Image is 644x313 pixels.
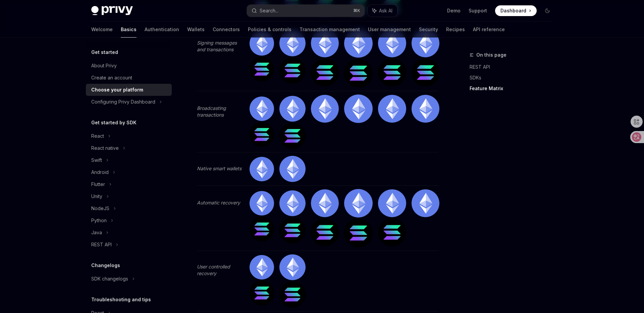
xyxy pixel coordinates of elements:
[91,192,102,200] div: Unity
[279,254,305,280] img: ethereum.png
[91,132,104,140] div: React
[473,21,505,38] a: API reference
[250,281,274,305] img: solana.png
[446,21,465,38] a: Recipes
[250,57,274,81] img: solana.png
[412,29,439,57] img: ethereum.png
[412,95,439,123] img: ethereum.png
[368,21,411,38] a: User management
[311,95,339,123] img: ethereum.png
[91,216,107,225] div: Python
[300,21,360,38] a: Transaction management
[91,74,132,82] div: Create an account
[250,157,274,181] img: ethereum.png
[247,5,364,17] button: Search...⌘K
[495,5,537,16] a: Dashboard
[187,21,205,38] a: Wallets
[279,96,305,122] img: ethereum.png
[412,59,439,86] img: solana.png
[470,62,558,72] a: REST API
[470,83,558,94] a: Feature Matrix
[91,296,151,304] h5: Troubleshooting and tips
[311,189,339,217] img: ethereum.png
[250,97,274,121] img: ethereum.png
[447,7,461,14] a: Demo
[419,21,438,38] a: Security
[378,29,406,57] img: ethereum.png
[378,218,406,246] img: solana.png
[470,72,558,83] a: SDKs
[378,95,406,123] img: ethereum.png
[279,190,305,216] img: ethereum.png
[91,6,133,15] img: dark logo
[378,189,406,217] img: ethereum.png
[86,72,172,84] a: Create an account
[344,189,373,217] img: ethereum.png
[197,40,237,52] em: Signing messages and transactions
[279,58,305,83] img: solana.png
[197,200,240,205] em: Automatic recovery
[279,123,305,149] img: solana.png
[469,7,487,14] a: Support
[91,48,118,56] h5: Get started
[91,168,109,176] div: Android
[250,31,274,56] img: ethereum.png
[91,180,105,188] div: Flutter
[279,30,305,56] img: ethereum.png
[260,7,278,15] div: Search...
[250,122,274,147] img: solana.png
[500,7,526,14] span: Dashboard
[91,21,113,38] a: Welcome
[368,5,397,17] button: Ask AI
[86,60,172,72] a: About Privy
[86,84,172,96] a: Choose your platform
[91,98,155,106] div: Configuring Privy Dashboard
[121,21,137,38] a: Basics
[344,95,373,123] img: ethereum.png
[91,204,109,212] div: NodeJS
[311,59,339,86] img: solana.png
[91,275,128,283] div: SDK changelogs
[412,189,439,217] img: ethereum.png
[91,241,112,249] div: REST API
[378,59,406,86] img: solana.png
[91,144,119,152] div: React native
[344,29,373,58] img: ethereum.png
[476,51,506,59] span: On this page
[250,217,274,241] img: solana.png
[279,217,305,243] img: solana.png
[279,156,305,182] img: ethereum.png
[91,261,120,269] h5: Changelogs
[197,264,230,276] em: User controlled recovery
[248,21,291,38] a: Policies & controls
[145,21,179,38] a: Authentication
[311,29,339,57] img: ethereum.png
[250,255,274,279] img: ethereum.png
[91,62,117,70] div: About Privy
[353,8,360,13] span: ⌘ K
[279,281,305,307] img: solana.png
[542,5,553,16] button: Toggle dark mode
[213,21,240,38] a: Connectors
[91,119,137,127] h5: Get started by SDK
[91,156,102,164] div: Swift
[250,191,274,215] img: ethereum.png
[344,59,373,87] img: solana.png
[91,86,143,94] div: Choose your platform
[311,218,339,246] img: solana.png
[197,105,226,118] em: Broadcasting transactions
[344,219,373,247] img: solana.png
[91,229,102,237] div: Java
[197,166,241,171] em: Native smart wallets
[379,7,392,14] span: Ask AI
